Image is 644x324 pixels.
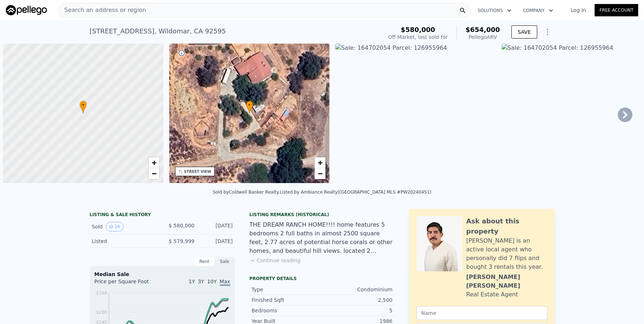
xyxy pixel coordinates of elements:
button: Solutions [472,4,517,17]
div: Listed by Ambiance Realty ([GEOGRAPHIC_DATA] MLS #PW20240451) [280,190,432,195]
div: [PERSON_NAME] [PERSON_NAME] [466,273,547,290]
div: Sold by Coldwell Banker Realty . [212,190,279,195]
div: 2,500 [322,296,393,304]
span: 1Y [189,279,195,284]
div: Finished Sqft [252,296,322,304]
div: Price per Square Foot [94,278,162,289]
a: Zoom out [315,168,325,179]
span: • [80,102,87,108]
tspan: $280 [96,310,107,315]
input: Name [417,306,547,320]
div: Sold [92,222,157,231]
span: $ 580,000 [169,223,194,228]
div: Listing Remarks (Historical) [250,212,395,218]
a: Free Account [595,4,638,16]
div: Property details [250,276,395,282]
div: 5 [322,307,393,314]
button: View historical data [106,222,123,231]
span: + [151,158,156,167]
div: • [246,101,253,113]
span: $654,000 [466,26,500,33]
div: • [80,101,87,113]
a: Zoom out [149,168,159,179]
button: SAVE [511,25,537,39]
div: Condominium [322,286,393,293]
div: Real Estate Agent [466,290,518,299]
div: THE DREAM RANCH HOME!!!! home features 5 bedrooms 2 full baths in almost 2500 square feet, 2.77 a... [250,220,395,255]
div: Ask about this property [466,216,547,236]
a: Log In [562,7,595,14]
div: STREET VIEW [184,169,211,174]
span: 3Y [198,279,204,284]
button: Show Options [540,25,555,39]
div: Median Sale [94,271,230,278]
div: Bedrooms [252,307,322,314]
div: Listed [92,238,157,245]
span: $ 579,999 [169,238,194,244]
span: $580,000 [401,26,435,33]
a: Zoom in [315,157,325,168]
span: Max [220,279,230,286]
div: [STREET_ADDRESS] , Wildomar , CA 92595 [90,26,226,36]
span: 10Y [207,279,216,284]
span: • [246,102,253,108]
div: Sale [215,257,235,266]
div: Type [252,286,322,293]
div: [DATE] [201,238,233,245]
span: + [318,158,323,167]
div: LISTING & SALE HISTORY [90,212,235,219]
button: Continue reading [250,257,301,264]
div: Pellego ARV [466,33,500,41]
div: Off Market, last sold for [388,33,448,41]
span: Search an address or region [58,6,146,15]
a: Zoom in [149,157,159,168]
img: Pellego [6,5,47,15]
span: − [318,169,323,178]
img: Sale: 164702054 Parcel: 126955964 [335,44,496,183]
div: [DATE] [201,222,233,231]
div: [PERSON_NAME] is an active local agent who personally did 7 flips and bought 3 rentals this year. [466,236,547,271]
span: − [151,169,156,178]
tspan: $348 [96,291,107,296]
button: Company [517,4,559,17]
div: Rent [194,257,215,266]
